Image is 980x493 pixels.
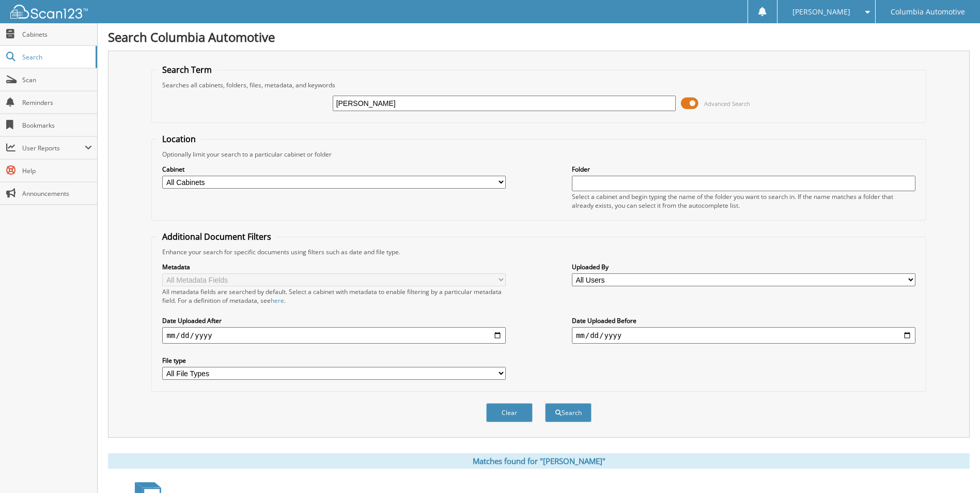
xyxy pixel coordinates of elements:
[704,100,750,107] span: Advanced Search
[22,166,92,175] span: Help
[22,75,92,84] span: Scan
[162,165,506,174] label: Cabinet
[572,263,915,271] label: Uploaded By
[157,248,920,256] div: Enhance your search for specific documents using filters such as date and file type.
[162,356,506,365] label: File type
[572,327,915,344] input: end
[157,81,920,89] div: Searches all cabinets, folders, files, metadata, and keywords
[157,150,920,159] div: Optionally limit your search to a particular cabinet or folder
[22,98,92,107] span: Reminders
[22,121,92,130] span: Bookmarks
[271,296,284,305] a: here
[157,231,276,242] legend: Additional Document Filters
[486,403,533,422] button: Clear
[572,165,915,174] label: Folder
[10,5,88,19] img: scan123-logo-white.svg
[108,453,970,469] div: Matches found for "[PERSON_NAME]"
[545,403,592,422] button: Search
[572,316,915,325] label: Date Uploaded Before
[162,327,506,344] input: start
[157,64,217,75] legend: Search Term
[22,144,85,152] span: User Reports
[162,287,506,305] div: All metadata fields are searched by default. Select a cabinet with metadata to enable filtering b...
[162,316,506,325] label: Date Uploaded After
[891,9,965,15] span: Columbia Automotive
[22,30,92,39] span: Cabinets
[22,53,90,61] span: Search
[792,9,850,15] span: [PERSON_NAME]
[157,133,201,145] legend: Location
[22,189,92,198] span: Announcements
[162,263,506,271] label: Metadata
[108,28,970,45] h1: Search Columbia Automotive
[572,192,915,210] div: Select a cabinet and begin typing the name of the folder you want to search in. If the name match...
